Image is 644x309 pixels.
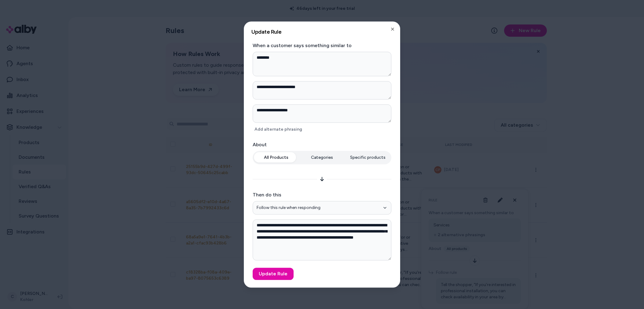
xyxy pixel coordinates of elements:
[300,152,344,163] button: Categories
[251,29,393,35] h2: Update Rule
[254,152,298,163] button: All Products
[253,42,391,49] label: When a customer says something similar to
[253,141,391,148] label: About
[253,268,294,280] button: Update Rule
[346,152,390,163] button: Specific products
[253,125,304,134] button: Add alternate phrasing
[253,191,391,199] label: Then do this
